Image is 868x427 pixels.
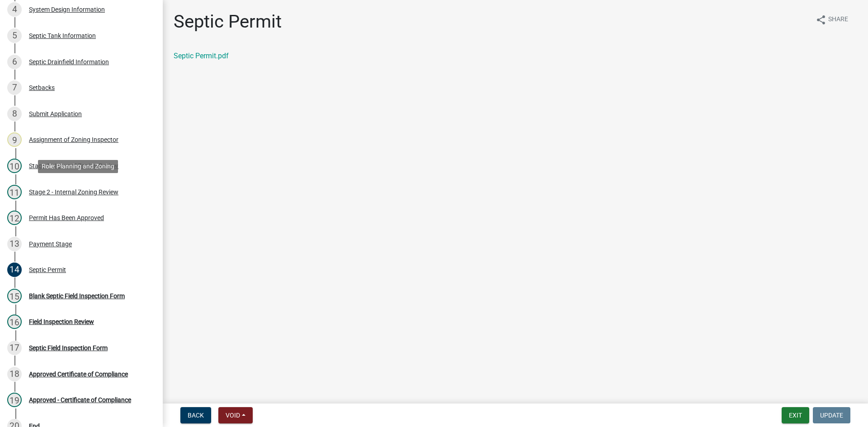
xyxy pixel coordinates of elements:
[29,397,131,403] div: Approved - Certificate of Compliance
[29,345,108,351] div: Septic Field Inspection Form
[7,289,22,303] div: 15
[7,55,22,69] div: 6
[174,11,282,33] h1: Septic Permit
[7,393,22,407] div: 19
[29,84,55,91] div: Setbacks
[29,6,105,13] div: System Design Information
[7,237,22,251] div: 13
[174,52,229,60] a: Septic Permit.pdf
[29,267,66,273] div: Septic Permit
[7,211,22,225] div: 12
[7,28,22,43] div: 5
[29,241,72,247] div: Payment Stage
[828,14,848,25] span: Share
[218,407,253,423] button: Void
[29,136,118,143] div: Assignment of Zoning Inspector
[226,412,240,419] span: Void
[29,319,94,325] div: Field Inspection Review
[7,2,22,17] div: 4
[188,412,204,419] span: Back
[29,371,128,377] div: Approved Certificate of Compliance
[808,11,855,28] button: shareShare
[38,160,118,173] div: Role: Planning and Zoning
[180,407,211,423] button: Back
[820,412,843,419] span: Update
[7,314,22,329] div: 16
[7,80,22,95] div: 7
[813,407,850,423] button: Update
[7,132,22,147] div: 9
[7,367,22,381] div: 18
[816,14,826,25] i: share
[782,407,809,423] button: Exit
[29,163,118,169] div: Stage 1 - Internal Zoning Review
[29,189,118,195] div: Stage 2 - Internal Zoning Review
[29,111,82,117] div: Submit Application
[7,185,22,199] div: 11
[29,293,125,299] div: Blank Septic Field Inspection Form
[7,159,22,173] div: 10
[7,341,22,355] div: 17
[29,33,96,39] div: Septic Tank Information
[7,263,22,277] div: 14
[7,107,22,121] div: 8
[29,59,109,65] div: Septic Drainfield Information
[29,215,104,221] div: Permit Has Been Approved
